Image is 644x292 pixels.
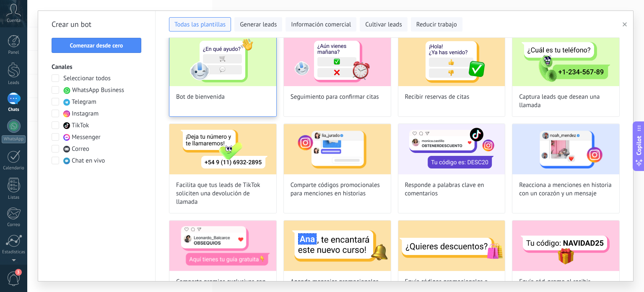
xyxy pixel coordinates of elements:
span: Chat en vivo [72,157,105,165]
span: Captura leads que desean una llamada [519,93,613,110]
span: Comenzar desde cero [70,42,123,48]
img: Agenda mensajes promocionales sobre eventos, ofertas y más [284,221,391,271]
img: Comparte premios exclusivos con los seguidores [169,221,276,271]
span: Bot de bienvenida [176,93,225,101]
span: Telegram [72,98,96,106]
span: Facilita que tus leads de TikTok soliciten una devolución de llamada [176,181,270,206]
div: Leads [2,80,26,86]
span: Cultivar leads [365,21,402,29]
span: Instagram [72,110,99,118]
img: Envía cód. promo al recibir palabras clave de clientes por DM en TikTok [512,221,619,271]
span: Información comercial [291,21,351,29]
button: Cultivar leads [360,17,407,32]
span: Reducir trabajo [416,21,457,29]
span: Recibir reservas de citas [405,93,470,101]
button: Reducir trabajo [411,17,462,32]
div: Correo [2,222,26,228]
img: Captura leads que desean una llamada [512,36,619,86]
span: Comparte códigos promocionales para menciones en historias [291,181,384,198]
span: Todas las plantillas [174,21,226,29]
span: Seleccionar todos [63,74,111,83]
span: 3 [15,269,22,276]
h3: Canales [52,63,142,71]
h2: Crear un bot [52,18,142,31]
span: Cuenta [7,18,21,24]
button: Información comercial [286,17,356,32]
button: Generar leads [234,17,282,32]
div: Panel [2,50,26,55]
button: Comenzar desde cero [52,38,141,53]
span: Copilot [635,136,643,155]
div: Estadísticas [2,250,26,255]
img: Comparte códigos promocionales para menciones en historias [284,124,391,174]
div: WhatsApp [2,135,26,143]
img: Reacciona a menciones en historia con un corazón y un mensaje [512,124,619,174]
button: Todas las plantillas [169,17,231,32]
img: Recibir reservas de citas [398,36,505,86]
span: Correo [72,145,89,153]
img: Seguimiento para confirmar citas [284,36,391,86]
span: Generar leads [240,21,277,29]
div: Calendario [2,166,26,171]
img: Facilita que tus leads de TikTok soliciten una devolución de llamada [169,124,276,174]
span: TikTok [72,121,89,130]
span: Messenger [72,133,101,142]
div: Listas [2,195,26,200]
span: Responde a palabras clave en comentarios [405,181,499,198]
img: Envía códigos promocionales a partir de palabras clave en los mensajes [398,221,505,271]
div: Chats [2,107,26,113]
img: Bot de bienvenida [169,36,276,86]
span: Reacciona a menciones en historia con un corazón y un mensaje [519,181,613,198]
span: Seguimiento para confirmar citas [291,93,379,101]
span: WhatsApp Business [72,86,124,95]
img: Responde a palabras clave en comentarios [398,124,505,174]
